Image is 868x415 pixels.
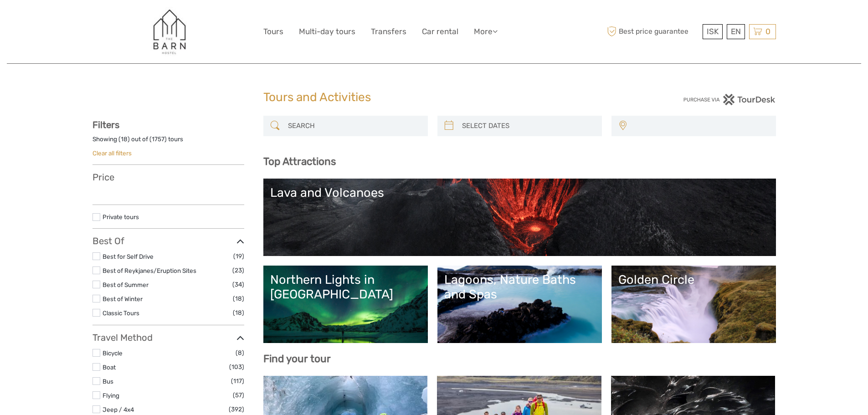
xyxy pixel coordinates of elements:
[444,272,595,336] a: Lagoons, Nature Baths and Spas
[103,295,143,302] a: Best of Winter
[121,135,128,143] label: 18
[92,135,244,149] div: Showing ( ) out of ( ) tours
[103,378,113,385] a: Bus
[263,155,336,168] b: Top Attractions
[92,149,132,157] a: Clear all filters
[92,332,244,343] h3: Travel Method
[263,90,605,105] h1: Tours and Activities
[232,279,244,290] span: (34)
[229,362,244,372] span: (103)
[233,390,244,400] span: (57)
[103,213,139,220] a: Private tours
[444,272,595,302] div: Lagoons, Nature Baths and Spas
[707,27,719,36] span: ISK
[103,349,123,357] a: Bicycle
[229,404,244,415] span: (392)
[605,24,700,39] span: Best price guarantee
[103,406,134,413] a: Jeep / 4x4
[233,307,244,318] span: (18)
[233,251,244,261] span: (19)
[144,7,193,56] img: 822-4d07221c-644f-4af8-be20-45cf39fb8607_logo_big.jpg
[683,94,776,105] img: PurchaseViaTourDesk.png
[263,353,331,365] b: Find your tour
[92,119,119,130] strong: Filters
[103,392,119,399] a: Flying
[231,376,244,386] span: (117)
[232,265,244,276] span: (23)
[233,293,244,304] span: (18)
[618,272,769,336] a: Golden Circle
[103,267,196,274] a: Best of Reykjanes/Eruption Sites
[284,118,423,134] input: SEARCH
[103,281,149,288] a: Best of Summer
[236,348,244,358] span: (8)
[263,25,283,38] a: Tours
[103,309,139,317] a: Classic Tours
[618,272,769,287] div: Golden Circle
[270,185,769,200] div: Lava and Volcanoes
[764,27,772,36] span: 0
[103,253,154,260] a: Best for Self Drive
[422,25,458,38] a: Car rental
[103,364,116,371] a: Boat
[727,24,745,39] div: EN
[474,25,498,38] a: More
[458,118,597,134] input: SELECT DATES
[270,272,421,302] div: Northern Lights in [GEOGRAPHIC_DATA]
[92,236,244,246] h3: Best Of
[270,185,769,249] a: Lava and Volcanoes
[152,135,164,143] label: 1757
[299,25,355,38] a: Multi-day tours
[92,172,244,183] h3: Price
[270,272,421,336] a: Northern Lights in [GEOGRAPHIC_DATA]
[371,25,406,38] a: Transfers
